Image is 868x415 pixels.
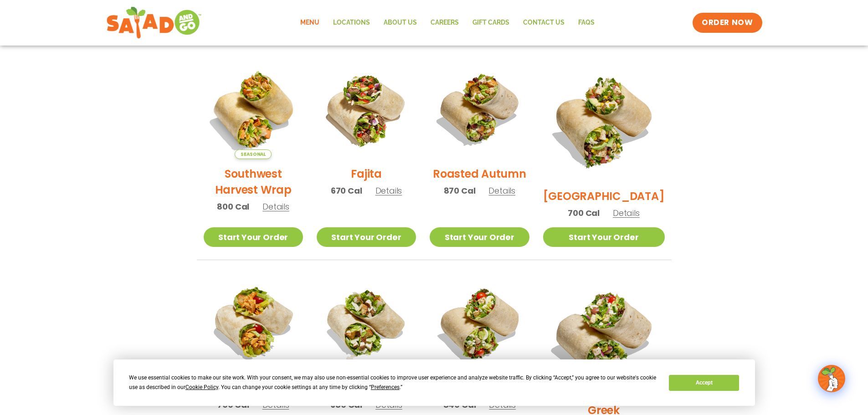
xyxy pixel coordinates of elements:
span: 700 Cal [568,207,600,219]
a: About Us [377,12,424,33]
span: 800 Cal [217,200,249,213]
a: Start Your Order [430,227,529,247]
h2: Fajita [351,166,382,182]
img: Product photo for BBQ Ranch Wrap [543,60,665,181]
img: Product photo for Roasted Autumn Wrap [430,60,529,159]
h2: Southwest Harvest Wrap [204,166,303,198]
button: Accept [669,375,739,391]
span: Cookie Policy [185,384,218,390]
img: Product photo for Cobb Wrap [430,274,529,373]
a: FAQs [571,12,601,33]
span: ORDER NOW [702,17,753,28]
span: Details [613,207,640,219]
a: ORDER NOW [693,13,762,33]
img: Product photo for Buffalo Chicken Wrap [204,274,303,373]
a: GIFT CARDS [466,12,516,33]
span: Preferences [371,384,400,390]
div: We use essential cookies to make our site work. With your consent, we may also use non-essential ... [129,373,658,392]
span: Details [262,201,289,212]
h2: [GEOGRAPHIC_DATA] [543,188,665,204]
span: 870 Cal [444,184,476,197]
span: 670 Cal [331,184,362,197]
img: Product photo for Greek Wrap [543,274,665,395]
img: new-SAG-logo-768×292 [106,5,202,41]
a: Start Your Order [204,227,303,247]
h2: Roasted Autumn [433,166,526,182]
a: Locations [326,12,377,33]
img: Product photo for Fajita Wrap [317,60,416,159]
span: Details [375,185,402,196]
a: Start Your Order [317,227,416,247]
a: Careers [424,12,466,33]
img: wpChatIcon [819,366,844,391]
img: Product photo for Caesar Wrap [317,274,416,373]
span: Details [488,185,515,196]
a: Menu [293,12,326,33]
span: Seasonal [235,149,272,159]
a: Start Your Order [543,227,665,247]
nav: Menu [293,12,601,33]
div: Cookie Consent Prompt [113,359,755,406]
a: Contact Us [516,12,571,33]
img: Product photo for Southwest Harvest Wrap [204,60,303,159]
